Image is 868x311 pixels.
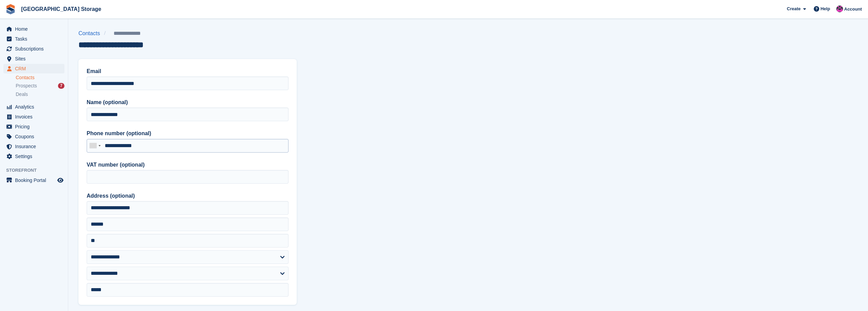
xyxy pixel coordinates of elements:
[15,142,56,151] span: Insurance
[16,82,64,89] a: Prospects 7
[3,152,64,161] a: menu
[844,6,862,13] span: Account
[3,142,64,151] a: menu
[15,24,56,34] span: Home
[78,29,161,38] nav: breadcrumbs
[87,98,289,107] label: Name (optional)
[15,122,56,131] span: Pricing
[3,34,64,44] a: menu
[16,91,28,98] span: Deals
[15,54,56,63] span: Sites
[58,83,64,89] div: 7
[3,54,64,63] a: menu
[3,44,64,54] a: menu
[3,132,64,141] a: menu
[87,67,289,75] label: Email
[16,91,64,98] a: Deals
[3,64,64,73] a: menu
[16,83,37,89] span: Prospects
[787,5,800,12] span: Create
[3,112,64,122] a: menu
[15,102,56,112] span: Analytics
[15,132,56,141] span: Coupons
[836,5,843,12] img: Jantz Morgan
[56,176,64,184] a: Preview store
[87,161,289,169] label: VAT number (optional)
[821,5,830,12] span: Help
[3,24,64,34] a: menu
[15,175,56,185] span: Booking Portal
[15,112,56,122] span: Invoices
[5,4,16,14] img: stora-icon-8386f47178a22dfd0bd8f6a31ec36ba5ce8667c1dd55bd0f319d3a0aa187defe.svg
[87,192,289,200] label: Address (optional)
[87,129,289,138] label: Phone number (optional)
[15,34,56,44] span: Tasks
[3,102,64,112] a: menu
[15,152,56,161] span: Settings
[6,167,68,174] span: Storefront
[3,175,64,185] a: menu
[16,74,64,81] a: Contacts
[78,29,104,38] a: Contacts
[15,44,56,54] span: Subscriptions
[3,122,64,131] a: menu
[18,3,104,15] a: [GEOGRAPHIC_DATA] Storage
[15,64,56,73] span: CRM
